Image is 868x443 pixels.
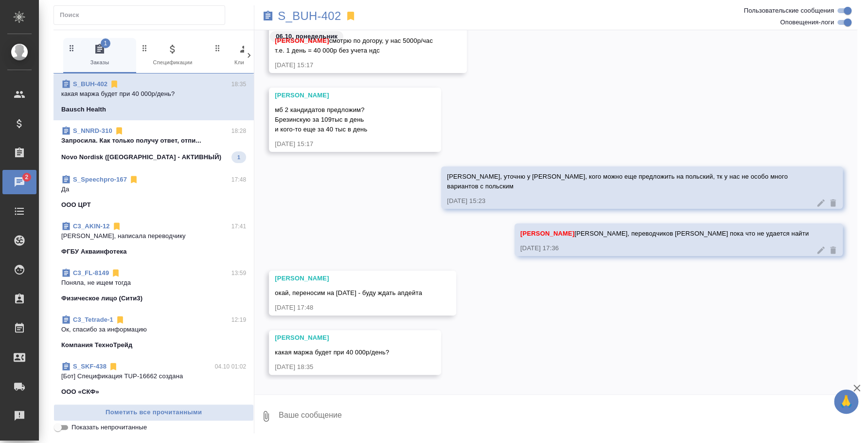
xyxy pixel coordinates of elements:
a: C3_Tetrade-1 [73,316,113,323]
svg: Зажми и перетащи, чтобы поменять порядок вкладок [67,43,76,53]
a: C3_FL-8149 [73,269,109,277]
span: Оповещения-логи [780,18,834,27]
a: 2 [2,170,36,194]
span: Пометить все прочитанными [59,407,248,418]
div: [PERSON_NAME] [275,274,422,283]
div: [DATE] 17:36 [520,243,809,253]
button: 🙏 [834,389,858,414]
svg: Отписаться [108,362,118,371]
p: 12:19 [231,315,247,325]
p: ФГБУ Акваинфотека [61,247,127,257]
div: [DATE] 18:35 [275,362,407,372]
p: Поняла, не ищем тогда [61,278,246,288]
p: 04.10 01:02 [215,362,247,371]
span: [PERSON_NAME], переводчиков [PERSON_NAME] пока что не удается найти [520,230,809,237]
div: C3_AKIN-1217:41[PERSON_NAME], написала переводчикуФГБУ Акваинфотека [53,216,254,262]
div: S_BUH-40218:35какая маржа будет при 40 000р/день?Bausch Health [53,74,254,120]
div: S_Speechpro-16717:48ДаOOO ЦРТ [53,169,254,216]
p: 18:28 [231,126,247,136]
span: 🙏 [838,391,854,412]
p: Novo Nordisk ([GEOGRAPHIC_DATA] - АКТИВНЫЙ) [61,152,221,162]
div: [PERSON_NAME] [275,91,407,100]
div: [DATE] 15:17 [275,139,407,149]
svg: Зажми и перетащи, чтобы поменять порядок вкладок [213,43,222,53]
a: S_Speechpro-167 [73,176,127,183]
p: ООО «СКФ» [61,387,99,397]
a: S_BUH-402 [73,80,107,88]
p: Запросила. Как только получу ответ, отпи... [61,136,246,146]
p: 17:41 [231,221,247,231]
div: [PERSON_NAME] [275,333,407,343]
span: [PERSON_NAME], уточню у [PERSON_NAME], кого можно еще предложить на польский, тк у нас не особо м... [447,173,789,190]
a: S_SKF-438 [73,363,106,370]
span: 2 [19,172,34,182]
span: Показать непрочитанные [71,423,147,432]
p: какая маржа будет при 40 000р/день? [61,89,246,99]
p: Bausch Health [61,105,106,114]
p: [PERSON_NAME], написала переводчику [61,231,246,241]
span: 1 [231,152,246,162]
a: S_BUH-402 [278,11,341,21]
span: мб 2 кандидатов предложим? Брезинскую за 109тыс в день и кого-то еще за 40 тыс в день [275,106,367,133]
svg: Отписаться [114,126,124,136]
span: Заказы [67,43,132,67]
svg: Отписаться [129,175,139,185]
a: S_NNRD-310 [73,127,112,134]
button: Пометить все прочитанными [53,404,254,421]
span: Пользовательские сообщения [744,6,834,16]
p: Ок, спасибо за информацию [61,325,246,334]
div: [DATE] 15:17 [275,60,433,70]
input: Поиск [60,8,225,22]
p: Компания ТехноТрейд [61,340,132,350]
svg: Зажми и перетащи, чтобы поменять порядок вкладок [140,43,149,53]
div: S_NNRD-31018:28Запросила. Как только получу ответ, отпи...Novo Nordisk ([GEOGRAPHIC_DATA] - АКТИВ... [53,120,254,169]
svg: Отписаться [109,79,119,89]
svg: Отписаться [112,221,122,231]
div: [DATE] 15:23 [447,196,809,206]
p: [Бот] Спецификация TUP-16662 создана [61,371,246,381]
p: 13:59 [231,268,247,278]
svg: Отписаться [111,268,121,278]
div: [DATE] 17:48 [275,303,422,313]
p: 06.10, понедельник [276,32,337,41]
span: Клиенты [213,43,278,67]
div: S_SKF-43804.10 01:02[Бот] Спецификация TUP-16662 созданаООО «СКФ» [53,356,254,403]
a: C3_AKIN-12 [73,222,110,230]
p: 18:35 [231,79,247,89]
svg: Отписаться [115,315,125,325]
span: какая маржа будет при 40 000р/день? [275,349,389,356]
span: 1 [101,38,110,48]
p: OOO ЦРТ [61,200,91,210]
span: окай, переносим на [DATE] - буду ждать апдейта [275,289,422,296]
p: 17:48 [231,175,247,185]
div: C3_Tetrade-112:19Ок, спасибо за информациюКомпания ТехноТрейд [53,309,254,356]
span: Спецификации [140,43,205,67]
p: Да [61,185,246,194]
div: C3_FL-814913:59Поняла, не ищем тогдаФизическое лицо (Сити3) [53,262,254,309]
p: Физическое лицо (Сити3) [61,294,142,303]
span: [PERSON_NAME] [520,230,574,237]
